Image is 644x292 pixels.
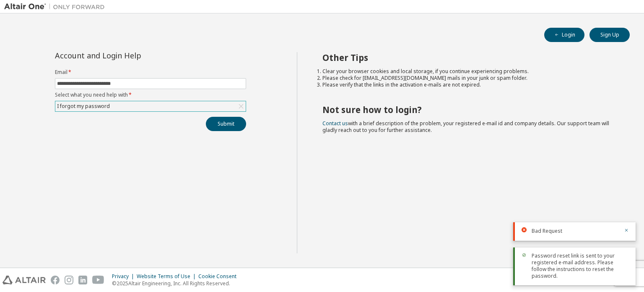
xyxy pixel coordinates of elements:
div: Website Terms of Use [137,273,198,280]
button: Sign Up [589,28,630,42]
img: youtube.svg [92,276,104,284]
label: Select what you need help with [55,92,246,98]
span: with a brief description of the problem, your registered e-mail id and company details. Our suppo... [322,120,609,134]
img: altair_logo.svg [3,276,46,284]
p: © 2025 Altair Engineering, Inc. All Rights Reserved. [112,280,241,287]
div: Cookie Consent [198,273,241,280]
button: Login [544,28,584,42]
li: Clear your browser cookies and local storage, if you continue experiencing problems. [322,68,615,75]
span: Password reset link is sent to your registered e-mail address. Please follow the instructions to ... [532,253,629,279]
div: Account and Login Help [55,52,208,59]
div: Privacy [112,273,137,280]
h2: Not sure how to login? [322,104,615,115]
h2: Other Tips [322,52,615,63]
img: instagram.svg [65,276,73,284]
div: I forgot my password [55,101,246,111]
label: Email [55,69,246,76]
img: linkedin.svg [78,276,87,284]
div: I forgot my password [56,102,111,111]
img: Altair One [4,3,109,11]
a: Contact us [322,120,348,127]
li: Please check for [EMAIL_ADDRESS][DOMAIN_NAME] mails in your junk or spam folder. [322,75,615,82]
img: facebook.svg [51,276,60,284]
li: Please verify that the links in the activation e-mails are not expired. [322,82,615,88]
span: Bad Request [532,228,562,234]
button: Submit [206,117,246,131]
